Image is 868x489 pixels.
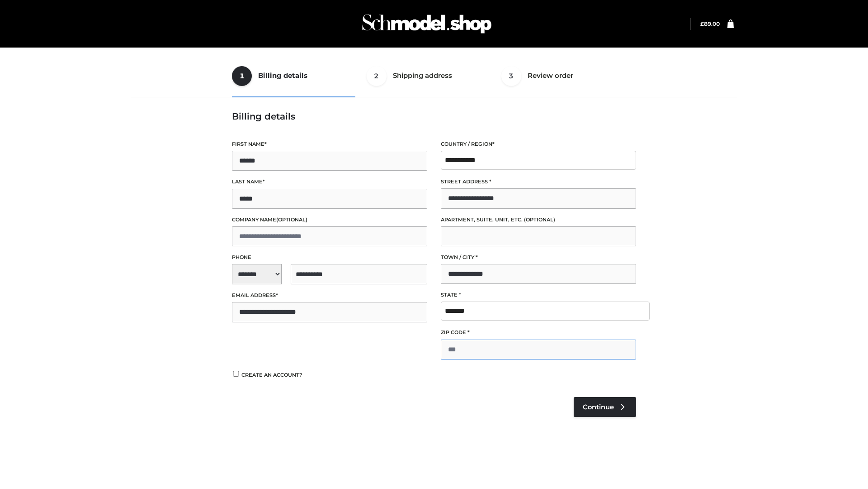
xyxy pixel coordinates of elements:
label: Phone [232,253,427,262]
label: Country / Region [441,140,636,149]
label: State [441,291,636,299]
a: £89.00 [700,20,720,27]
span: Create an account? [241,372,302,378]
a: Continue [574,397,636,417]
span: £ [700,20,704,27]
label: Email address [232,291,427,300]
img: Schmodel Admin 964 [359,6,495,42]
span: (optional) [524,216,555,223]
label: Company name [232,216,427,224]
input: Create an account? [232,371,240,377]
bdi: 89.00 [700,20,720,27]
label: Street address [441,177,636,186]
span: Continue [583,403,614,411]
label: Last name [232,177,427,186]
label: Town / City [441,253,636,262]
span: (optional) [276,216,307,223]
label: ZIP Code [441,328,636,337]
h3: Billing details [232,111,636,122]
label: Apartment, suite, unit, etc. [441,216,636,224]
label: First name [232,140,427,149]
